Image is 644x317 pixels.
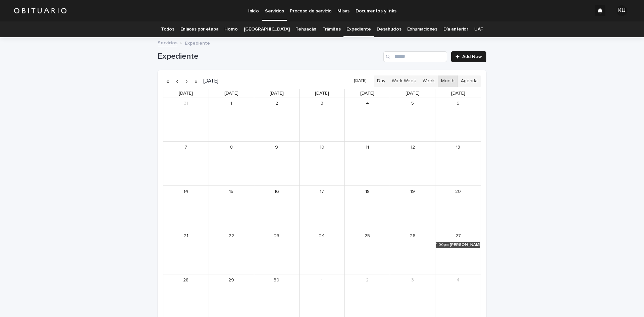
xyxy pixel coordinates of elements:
a: September 25, 2025 [362,230,373,241]
td: September 16, 2025 [254,186,299,230]
a: September 21, 2025 [180,230,191,241]
td: September 7, 2025 [163,142,209,186]
a: September 1, 2025 [226,98,237,109]
td: September 24, 2025 [299,230,344,274]
a: Friday [404,89,421,98]
a: Saturday [450,89,467,98]
td: September 21, 2025 [163,230,209,274]
button: Agenda [458,75,481,87]
td: September 17, 2025 [299,186,344,230]
a: September 11, 2025 [362,142,373,153]
span: Add New [462,54,482,59]
div: 1:00pm [436,243,449,247]
button: Previous month [172,76,182,87]
a: October 3, 2025 [407,275,418,285]
a: September 10, 2025 [317,142,327,153]
a: Monday [223,89,240,98]
td: September 3, 2025 [299,98,344,142]
a: Enlaces por etapa [180,21,219,37]
a: September 9, 2025 [271,142,282,153]
img: HUM7g2VNRLqGMmR9WVqf [13,4,67,17]
td: September 9, 2025 [254,142,299,186]
a: September 7, 2025 [180,142,191,153]
a: September 20, 2025 [453,186,464,197]
a: Add New [451,51,486,62]
td: September 11, 2025 [345,142,390,186]
a: Wednesday [314,89,330,98]
button: Month [438,75,458,87]
a: Sunday [177,89,194,98]
a: September 26, 2025 [407,230,418,241]
a: October 2, 2025 [362,275,373,285]
td: September 10, 2025 [299,142,344,186]
a: September 4, 2025 [362,98,373,109]
td: September 5, 2025 [390,98,435,142]
td: September 19, 2025 [390,186,435,230]
a: Tuesday [268,89,285,98]
td: September 12, 2025 [390,142,435,186]
td: September 20, 2025 [435,186,481,230]
a: [GEOGRAPHIC_DATA] [244,21,290,37]
td: September 4, 2025 [345,98,390,142]
a: September 8, 2025 [226,142,237,153]
td: September 1, 2025 [209,98,254,142]
td: September 26, 2025 [390,230,435,274]
input: Search [383,51,447,62]
a: September 27, 2025 [453,230,464,241]
a: Tehuacán [296,21,316,37]
td: September 14, 2025 [163,186,209,230]
a: September 30, 2025 [271,275,282,285]
a: September 18, 2025 [362,186,373,197]
div: KU [616,5,627,16]
td: September 18, 2025 [345,186,390,230]
a: September 12, 2025 [407,142,418,153]
a: September 2, 2025 [271,98,282,109]
td: September 23, 2025 [254,230,299,274]
a: September 3, 2025 [317,98,327,109]
a: September 23, 2025 [271,230,282,241]
button: Work Week [388,75,419,87]
td: September 27, 2025 [435,230,481,274]
a: September 13, 2025 [453,142,464,153]
a: September 19, 2025 [407,186,418,197]
a: Thursday [359,89,376,98]
a: Todos [161,21,174,37]
td: September 22, 2025 [209,230,254,274]
td: August 31, 2025 [163,98,209,142]
a: September 17, 2025 [317,186,327,197]
button: Week [419,75,438,87]
td: September 13, 2025 [435,142,481,186]
a: August 31, 2025 [180,98,191,109]
a: September 29, 2025 [226,275,237,285]
td: September 8, 2025 [209,142,254,186]
a: Servicios [158,39,177,46]
a: September 5, 2025 [407,98,418,109]
a: Desahucios [377,21,401,37]
div: [PERSON_NAME] [PERSON_NAME] [450,243,480,247]
a: September 14, 2025 [180,186,191,197]
p: Expediente [185,39,210,46]
a: September 16, 2025 [271,186,282,197]
td: September 2, 2025 [254,98,299,142]
h2: [DATE] [201,78,218,84]
td: September 15, 2025 [209,186,254,230]
a: September 6, 2025 [453,98,464,109]
a: September 28, 2025 [180,275,191,285]
a: October 4, 2025 [453,275,464,285]
a: September 22, 2025 [226,230,237,241]
a: September 24, 2025 [317,230,327,241]
td: September 6, 2025 [435,98,481,142]
button: Next year [191,76,201,87]
a: Horno [224,21,237,37]
a: September 15, 2025 [226,186,237,197]
a: UAF [474,21,483,37]
a: Trámites [322,21,341,37]
a: Exhumaciones [407,21,437,37]
a: October 1, 2025 [317,275,327,285]
button: [DATE] [351,76,370,86]
button: Next month [182,76,191,87]
a: Día anterior [443,21,468,37]
a: Expediente [346,21,371,37]
button: Previous year [163,76,172,87]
